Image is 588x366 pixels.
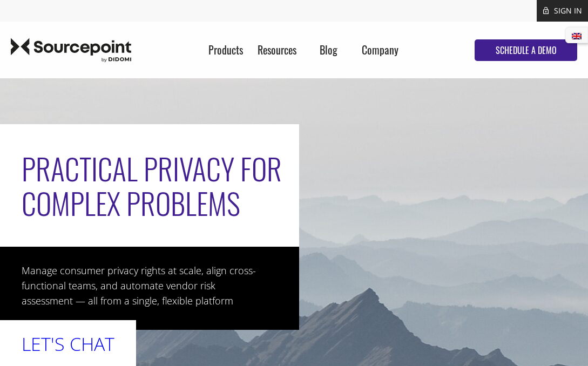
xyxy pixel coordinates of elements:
[572,33,582,39] img: English
[303,22,354,78] div: Blog
[22,331,114,356] a: LET'S CHAT
[543,6,549,15] img: lock.svg
[200,22,251,78] div: Products
[354,22,405,78] div: Company
[11,38,131,62] img: Sourcepoint
[252,22,303,78] div: Resources
[554,5,582,16] a: SIGN IN
[475,39,577,61] a: SCHEDULE A DEMO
